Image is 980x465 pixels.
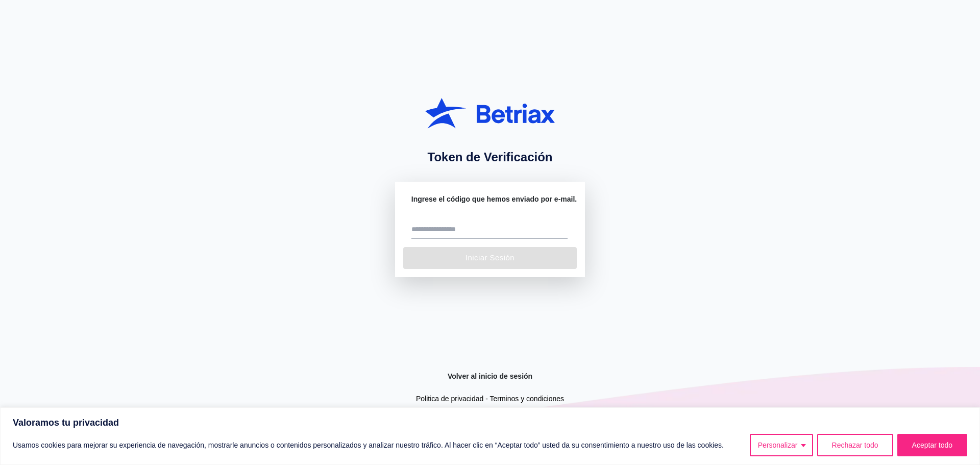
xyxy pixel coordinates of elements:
button: Personalizar [750,434,813,456]
label: Ingrese el código que hemos enviado por e-mail. [411,194,577,204]
p: Usamos cookies para mejorar su experiencia de navegación, mostrarle anuncios o contenidos persona... [13,439,724,451]
p: Valoramos tu privacidad [13,417,967,429]
p: Politica de privacidad - Terminos y condiciones [416,394,564,404]
button: Aceptar todo [897,434,967,456]
a: Volver al inicio de sesión [448,371,532,381]
button: Rechazar todo [817,434,893,456]
h1: Token de Verificación [428,149,553,165]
